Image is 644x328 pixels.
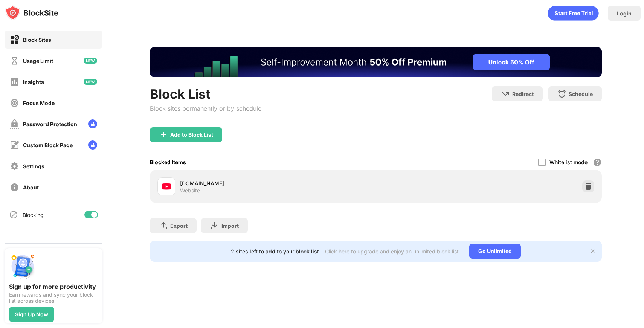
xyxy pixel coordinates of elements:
[170,132,213,138] div: Add to Block List
[162,182,171,191] img: favicons
[512,91,534,97] div: Redirect
[231,248,320,255] div: 2 sites left to add to your block list.
[5,5,58,20] img: logo-blocksite.svg
[180,179,376,187] div: [DOMAIN_NAME]
[325,248,460,255] div: Click here to upgrade and enjoy an unlimited block list.
[23,142,73,148] div: Custom Block Page
[150,105,261,112] div: Block sites permanently or by schedule
[23,100,55,106] div: Focus Mode
[9,210,18,219] img: blocking-icon.svg
[10,35,19,44] img: block-on.svg
[617,10,632,17] div: Login
[23,212,44,218] div: Blocking
[180,187,200,194] div: Website
[23,79,44,85] div: Insights
[88,119,97,128] img: lock-menu.svg
[10,119,19,129] img: password-protection-off.svg
[23,184,39,191] div: About
[9,253,36,280] img: push-signup.svg
[221,223,239,229] div: Import
[15,311,48,317] div: Sign Up Now
[9,283,98,290] div: Sign up for more productivity
[170,223,188,229] div: Export
[10,140,19,150] img: customize-block-page-off.svg
[150,47,602,77] iframe: Banner
[9,292,98,304] div: Earn rewards and sync your block list across devices
[469,244,521,259] div: Go Unlimited
[150,86,261,102] div: Block List
[548,6,599,21] div: animation
[88,140,97,150] img: lock-menu.svg
[549,159,588,165] div: Whitelist mode
[10,98,19,108] img: focus-off.svg
[10,162,19,171] img: settings-off.svg
[23,121,77,127] div: Password Protection
[590,248,596,254] img: x-button.svg
[84,58,97,64] img: new-icon.svg
[10,183,19,192] img: about-off.svg
[10,56,19,66] img: time-usage-off.svg
[23,37,51,43] div: Block Sites
[23,58,53,64] div: Usage Limit
[10,77,19,87] img: insights-off.svg
[84,79,97,85] img: new-icon.svg
[23,163,44,169] div: Settings
[569,91,593,97] div: Schedule
[150,159,186,165] div: Blocked Items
